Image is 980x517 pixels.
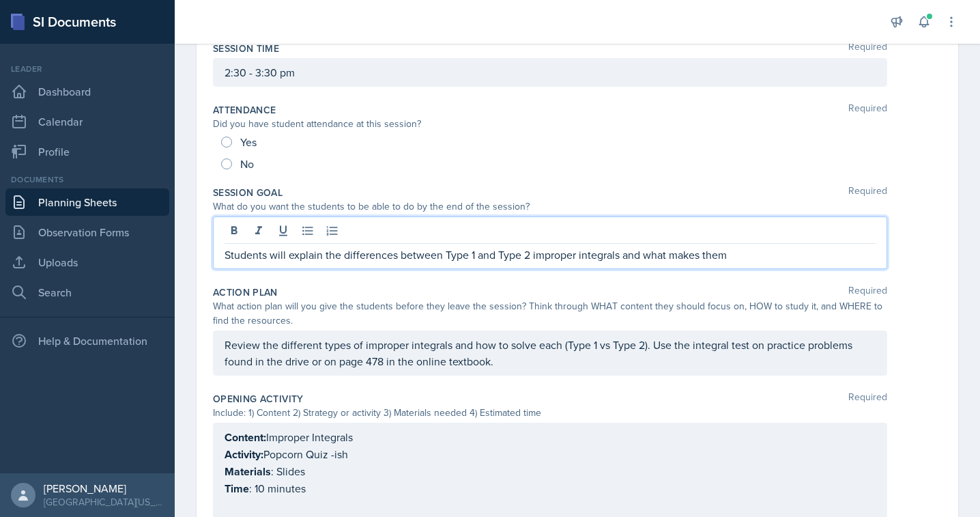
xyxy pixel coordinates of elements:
[5,108,169,135] a: Calendar
[213,117,887,131] div: Did you have student attendance at this session?
[848,103,887,117] span: Required
[213,406,887,420] div: Include: 1) Content 2) Strategy or activity 3) Materials needed 4) Estimated time
[213,299,887,328] div: What action plan will you give the students before they leave the session? Think through WHAT con...
[44,481,164,495] div: [PERSON_NAME]
[225,430,266,445] strong: Content:
[5,327,169,354] div: Help & Documentation
[5,219,169,246] a: Observation Forms
[213,285,278,299] label: Action Plan
[225,337,876,369] p: Review the different types of improper integrals and how to solve each (Type 1 vs Type 2). Use th...
[5,188,169,216] a: Planning Sheets
[225,481,249,497] strong: Time
[225,446,876,463] p: Popcorn Quiz -ish
[225,480,876,497] p: : 10 minutes
[240,157,254,171] span: No
[5,249,169,276] a: Uploads
[5,78,169,105] a: Dashboard
[225,464,271,479] strong: Materials
[848,392,887,406] span: Required
[5,279,169,306] a: Search
[225,64,876,81] p: 2:30 - 3:30 pm
[213,199,887,214] div: What do you want the students to be able to do by the end of the session?
[5,173,169,186] div: Documents
[848,186,887,199] span: Required
[213,103,276,117] label: Attendance
[240,135,257,149] span: Yes
[848,42,887,55] span: Required
[44,495,164,509] div: [GEOGRAPHIC_DATA][US_STATE] in [GEOGRAPHIC_DATA]
[213,42,279,55] label: Session Time
[5,63,169,75] div: Leader
[225,247,876,263] p: Students will explain the differences between Type 1 and Type 2 improper integrals and what makes...
[225,463,876,480] p: : Slides
[848,285,887,299] span: Required
[5,138,169,165] a: Profile
[213,186,283,199] label: Session Goal
[213,392,304,406] label: Opening Activity
[225,447,263,462] strong: Activity:
[225,429,876,446] p: Improper Integrals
